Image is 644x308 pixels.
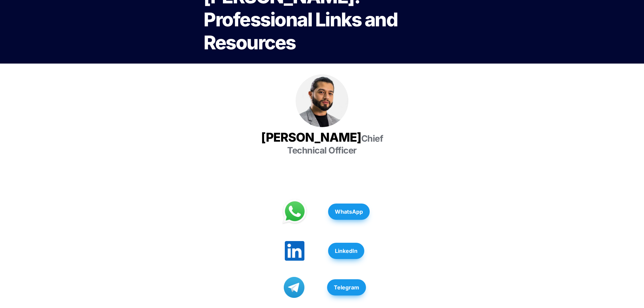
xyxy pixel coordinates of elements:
a: LinkedIn [328,239,364,262]
a: Telegram [327,276,366,299]
strong: WhatsApp [335,208,363,215]
button: WhatsApp [328,204,370,220]
button: LinkedIn [328,243,364,259]
strong: LinkedIn [335,247,358,254]
a: WhatsApp [328,200,370,223]
button: Telegram [327,279,366,295]
span: [PERSON_NAME] [261,130,361,145]
strong: Telegram [334,284,359,291]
